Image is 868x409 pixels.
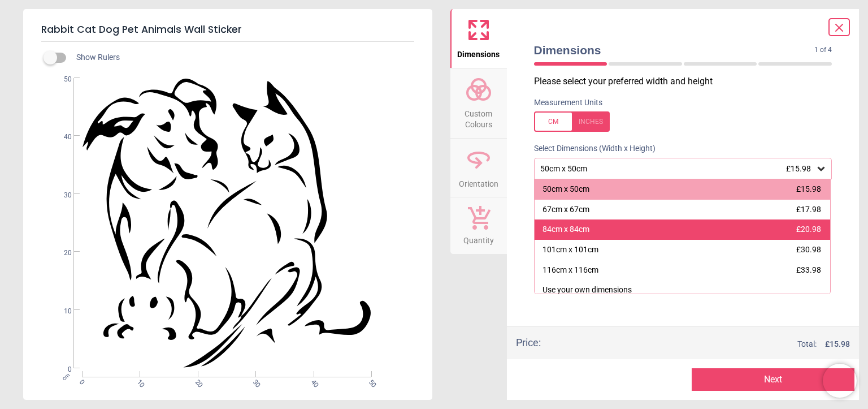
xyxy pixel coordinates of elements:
span: £ [825,339,850,350]
button: Dimensions [450,9,507,68]
span: 30 [250,378,258,385]
button: Quantity [450,197,507,254]
div: 116cm x 116cm [542,265,598,276]
div: Use your own dimensions [542,285,632,296]
span: Dimensions [457,44,500,61]
span: 0 [50,365,72,374]
span: £20.98 [796,225,821,234]
span: 10 [50,307,72,316]
div: 101cm x 101cm [542,244,598,256]
span: 10 [134,378,142,385]
span: 1 of 4 [814,45,832,55]
span: £33.98 [796,265,821,274]
label: Measurement Units [534,97,602,109]
div: Total: [558,339,850,350]
span: 30 [50,191,72,200]
div: Price : [516,335,541,350]
span: £15.98 [796,184,821,193]
span: Quantity [463,230,494,247]
span: 20 [193,378,200,385]
div: 50cm x 50cm [542,184,589,195]
span: £30.98 [796,245,821,254]
iframe: Brevo live chat [823,364,857,398]
span: 50 [366,378,374,385]
h5: Rabbit Cat Dog Pet Animals Wall Sticker [41,18,414,42]
button: Custom Colours [450,68,507,138]
div: 50cm x 50cm [539,164,816,174]
button: Orientation [450,139,507,197]
div: 67cm x 67cm [542,204,589,216]
span: £17.98 [796,205,821,214]
span: 40 [50,132,72,142]
span: Orientation [459,173,498,190]
span: 50 [50,75,72,84]
div: 84cm x 84cm [542,224,589,235]
span: Custom Colours [452,103,506,131]
label: Select Dimensions (Width x Height) [525,143,656,154]
span: 15.98 [830,339,850,348]
span: 0 [77,378,84,385]
span: 40 [309,378,316,385]
div: Show Rulers [50,51,432,64]
p: Please select your preferred width and height [534,75,841,88]
span: cm [61,371,71,381]
button: Next [692,368,854,391]
span: £15.98 [786,164,811,173]
span: 20 [50,248,72,258]
span: Dimensions [534,42,815,58]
